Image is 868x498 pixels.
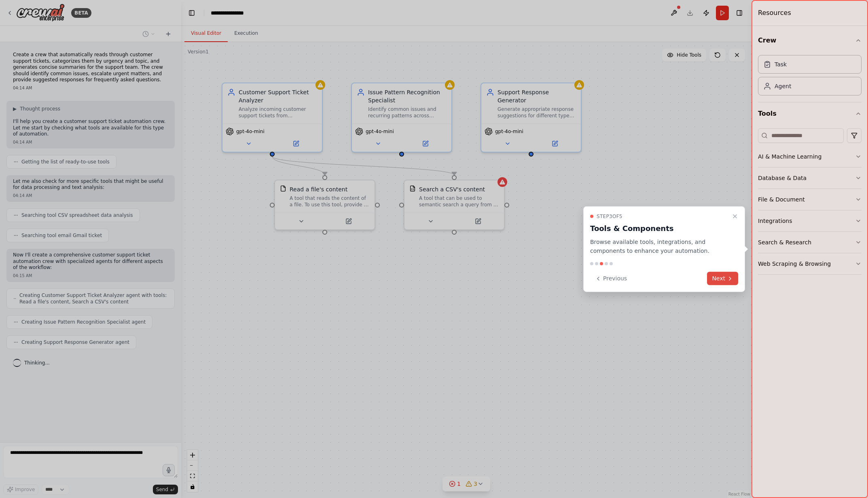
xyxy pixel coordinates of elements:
p: Browse available tools, integrations, and components to enhance your automation. [590,237,728,256]
span: Step 3 of 5 [597,213,622,219]
h3: Tools & Components [590,223,728,234]
button: Hide left sidebar [186,7,197,19]
button: Close walkthrough [730,211,740,221]
button: Previous [590,272,632,285]
button: Next [707,272,738,285]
